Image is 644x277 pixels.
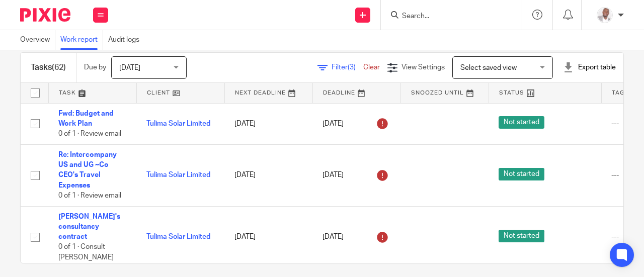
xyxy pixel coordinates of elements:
[119,64,140,71] span: [DATE]
[60,30,103,50] a: Work report
[332,64,363,71] span: Filter
[224,103,312,144] td: [DATE]
[84,62,106,72] p: Due by
[499,116,544,129] span: Not started
[146,120,210,127] a: Tulima Solar Limited
[401,12,492,21] input: Search
[323,229,390,245] div: [DATE]
[20,8,70,22] img: Pixie
[224,144,312,206] td: [DATE]
[401,64,445,71] span: View Settings
[363,64,380,71] a: Clear
[323,167,390,183] div: [DATE]
[146,171,210,178] a: Tulima Solar Limited
[58,110,114,127] a: Fwd: Budget and Work Plan
[499,230,544,242] span: Not started
[31,62,66,73] h1: Tasks
[224,206,312,268] td: [DATE]
[563,62,616,72] div: Export table
[20,30,55,50] a: Overview
[58,244,114,261] span: 0 of 1 · Consult [PERSON_NAME]
[348,64,356,71] span: (3)
[612,90,629,96] span: Tags
[58,213,120,241] a: [PERSON_NAME]'s consultancy contract
[146,233,210,240] a: Tulima Solar Limited
[58,130,121,137] span: 0 of 1 · Review email
[597,7,613,23] img: Paul%20S%20-%20Picture.png
[499,168,544,180] span: Not started
[58,151,117,189] a: Re: Intercompany US and UG ~Co CEO's Travel Expenses
[52,63,66,71] span: (62)
[58,192,121,199] span: 0 of 1 · Review email
[460,64,517,71] span: Select saved view
[323,116,390,132] div: [DATE]
[108,30,144,50] a: Audit logs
